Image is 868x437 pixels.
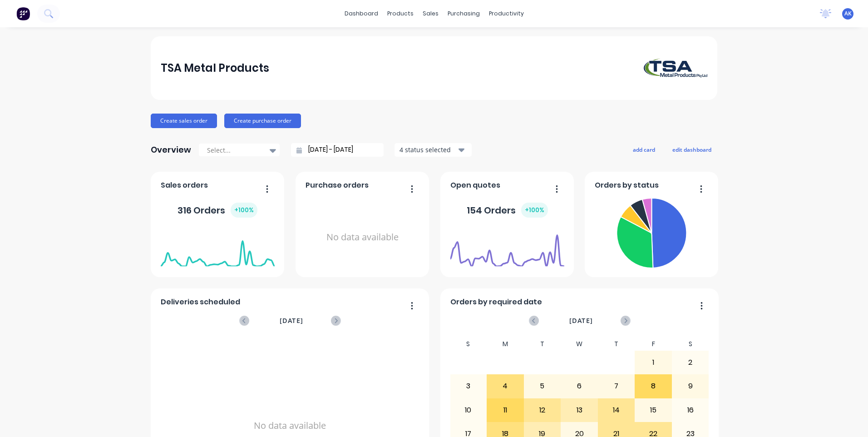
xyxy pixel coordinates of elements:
[450,180,500,191] span: Open quotes
[487,375,523,397] div: 4
[161,59,269,77] div: TSA Metal Products
[487,399,523,422] div: 11
[672,399,709,422] div: 16
[467,203,548,218] div: 154 Orders
[524,399,561,422] div: 12
[450,375,487,397] div: 3
[399,145,457,154] div: 4 status selected
[151,141,191,159] div: Overview
[443,7,484,20] div: purchasing
[595,180,659,191] span: Orders by status
[231,203,257,218] div: + 100 %
[569,316,593,326] span: [DATE]
[178,203,257,218] div: 316 Orders
[487,338,524,351] div: M
[16,7,30,20] img: Factory
[450,399,487,422] div: 10
[598,338,635,351] div: T
[383,7,418,20] div: products
[561,338,598,351] div: W
[450,297,542,308] span: Orders by required date
[561,375,597,397] div: 6
[672,338,709,351] div: S
[598,399,635,422] div: 14
[280,316,303,326] span: [DATE]
[340,7,383,20] a: dashboard
[524,375,561,397] div: 5
[450,338,487,351] div: S
[306,180,369,191] span: Purchase orders
[151,114,217,128] button: Create sales order
[844,10,852,18] span: AK
[561,399,597,422] div: 13
[521,203,548,218] div: + 100 %
[635,338,672,351] div: F
[161,180,208,191] span: Sales orders
[635,375,671,397] div: 8
[672,375,709,397] div: 9
[524,338,561,351] div: T
[627,144,661,155] button: add card
[644,59,707,78] img: TSA Metal Products
[598,375,635,397] div: 7
[418,7,443,20] div: sales
[306,194,419,280] div: No data available
[484,7,528,20] div: productivity
[666,144,717,155] button: edit dashboard
[635,399,671,422] div: 15
[161,297,240,308] span: Deliveries scheduled
[672,351,709,374] div: 2
[635,351,671,374] div: 1
[395,143,472,157] button: 4 status selected
[224,114,301,128] button: Create purchase order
